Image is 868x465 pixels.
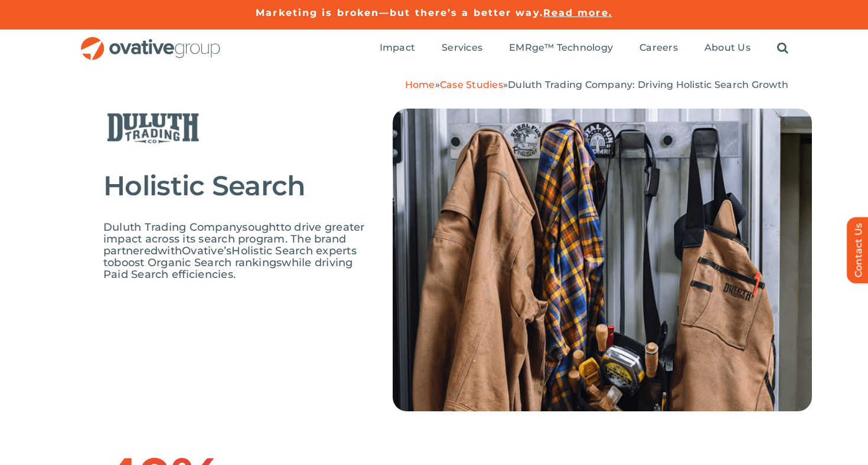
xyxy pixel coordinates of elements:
[242,221,280,234] span: sought
[509,42,613,55] a: EMRge™ Technology
[380,42,415,54] span: Impact
[114,256,282,269] span: boost Organic Search rankings
[704,42,750,54] span: About Us
[103,109,240,148] img: DTC (2)
[393,109,812,411] img: Duluth-Trading-Co-1.png
[380,42,415,55] a: Impact
[80,35,221,47] a: OG_Full_horizontal_RGB
[639,42,678,54] span: Careers
[543,7,612,18] a: Read more.
[442,42,482,55] a: Services
[182,244,231,257] span: Ovative’s
[777,42,788,55] a: Search
[103,244,357,269] span: Holistic Search experts to
[442,42,482,54] span: Services
[158,244,182,257] span: with
[380,30,788,67] nav: Menu
[103,232,346,257] span: . The brand partnered
[704,42,750,55] a: About Us
[103,256,353,281] span: while driving Paid Search efficiencies.
[509,42,613,54] span: EMRge™ Technology
[405,79,435,90] a: Home
[639,42,678,55] a: Careers
[103,221,365,245] span: to drive greater impact across its search program
[256,7,543,18] a: Marketing is broken—but there’s a better way.
[103,171,375,201] h2: Holistic Search
[405,79,788,90] span: » »
[440,79,503,90] a: Case Studies
[508,79,788,90] span: Duluth Trading Company: Driving Holistic Search Growth
[103,221,242,234] span: Duluth Trading Company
